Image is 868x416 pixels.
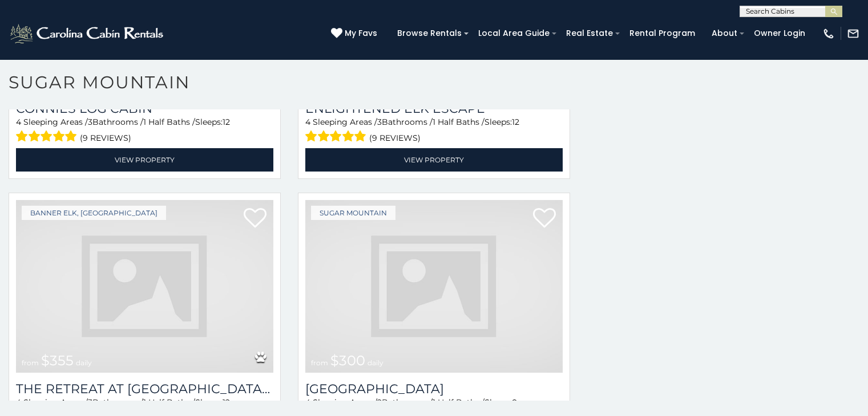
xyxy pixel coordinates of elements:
a: from $355 daily [16,200,273,372]
span: 4 [16,397,21,407]
img: dummy-image.jpg [305,200,563,372]
span: 1 Half Baths / [433,117,485,127]
a: View Property [16,148,273,172]
a: from $300 daily [305,200,563,372]
img: White-1-2.png [9,22,167,45]
a: Rental Program [624,25,701,42]
span: 1 Half Baths / [433,397,485,407]
span: 12 [512,117,519,127]
span: 2 [377,397,382,407]
a: About [706,25,743,42]
span: 3 [377,117,382,127]
div: Sleeping Areas / Bathrooms / Sleeps: [16,116,273,145]
span: (9 reviews) [80,130,131,145]
a: Sugar Mountain [311,206,395,220]
span: 3 [88,117,92,127]
span: 1 Half Baths / [143,397,195,407]
a: The Retreat at [GEOGRAPHIC_DATA][PERSON_NAME] [16,381,273,397]
span: 4 [305,117,310,127]
a: Owner Login [748,25,811,42]
span: from [22,358,39,367]
span: $355 [41,352,74,369]
span: from [311,358,328,367]
a: My Favs [331,27,380,40]
span: My Favs [345,27,377,39]
span: 12 [223,397,230,407]
a: Browse Rentals [391,25,467,42]
span: $300 [330,352,365,369]
a: [GEOGRAPHIC_DATA] [305,381,563,397]
img: mail-regular-white.png [847,27,859,40]
h3: The Retreat at Mountain Meadows [16,381,273,397]
a: Real Estate [560,25,619,42]
a: Add to favorites [533,207,556,231]
span: (9 reviews) [369,130,421,145]
a: Banner Elk, [GEOGRAPHIC_DATA] [22,206,166,220]
a: View Property [305,148,563,172]
img: dummy-image.jpg [16,200,273,372]
span: 1 Half Baths / [143,117,195,127]
span: 4 [16,117,21,127]
h3: Highland House [305,381,563,397]
span: 3 [88,397,92,407]
span: 12 [223,117,230,127]
div: Sleeping Areas / Bathrooms / Sleeps: [305,116,563,145]
span: daily [76,358,92,367]
span: daily [368,358,383,367]
a: Add to favorites [244,207,267,231]
span: 8 [512,397,517,407]
a: Local Area Guide [473,25,555,42]
img: phone-regular-white.png [822,27,835,40]
span: 4 [305,397,310,407]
